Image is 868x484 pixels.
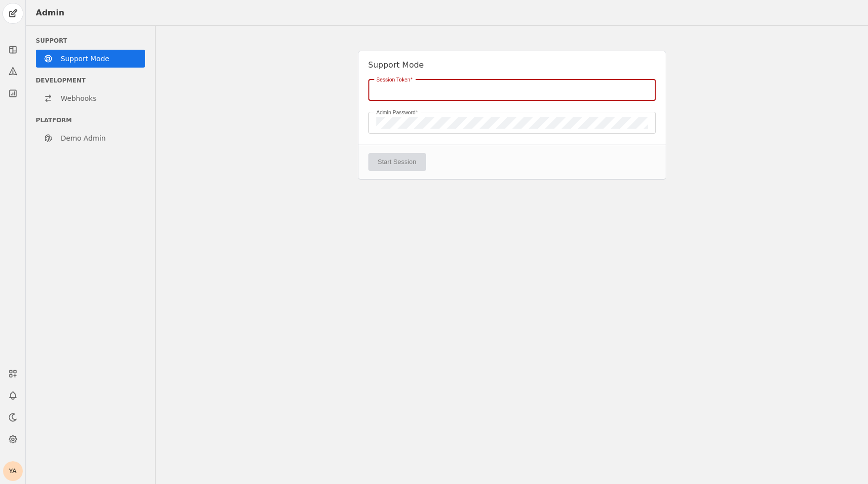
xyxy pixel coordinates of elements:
[36,8,64,18] div: Admin
[3,461,23,481] button: YA
[61,133,106,143] span: Demo Admin
[61,54,109,64] span: Support Mode
[36,77,86,84] span: Development
[368,59,656,71] h2: Support Mode
[36,37,67,44] span: Support
[36,117,72,124] span: Platform
[376,75,410,84] mat-label: Session Token
[61,93,96,103] span: Webhooks
[376,108,416,117] mat-label: Admin Password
